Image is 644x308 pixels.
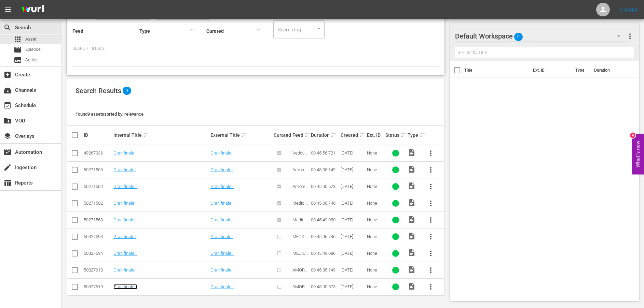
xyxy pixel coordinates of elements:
div: Status [385,131,406,139]
div: 00:45:35.149 [311,167,339,172]
span: Video [408,165,416,173]
button: more_vert [423,245,439,262]
a: Gran finale I [210,167,233,172]
span: Video [408,215,416,223]
div: 00:45:49.080 [311,251,339,256]
div: [DATE] [341,284,365,289]
span: Asset [14,35,22,43]
button: more_vert [423,212,439,228]
div: 00:45:06.746 [311,234,339,239]
div: None [367,167,384,172]
span: Search Results [76,87,121,95]
div: None [367,251,384,256]
span: Reports [3,179,12,187]
button: more_vert [626,28,634,44]
span: sort [359,132,365,138]
span: VOD [3,117,12,125]
a: Gran finale II [113,251,137,256]
span: sort [419,132,425,138]
th: Ext. ID [529,61,571,80]
span: 0 [514,30,523,44]
div: 50327593 [84,234,111,239]
span: Video [408,265,416,274]
div: [DATE] [341,234,365,239]
span: MEDICI - VITA IN CORSIA [292,234,309,249]
button: Open [316,25,322,32]
span: movie [14,46,22,54]
div: ID [84,132,111,138]
span: sort [331,132,337,138]
a: Gran finale [210,150,231,156]
span: Automation [3,148,12,156]
p: Search Filters: [72,46,439,52]
div: 50271563 [84,217,111,222]
div: [DATE] [341,251,365,256]
div: Feed [292,131,309,139]
button: Open Feedback Widget [632,134,644,174]
div: None [367,201,384,206]
a: Gran finale I [210,234,233,239]
button: more_vert [423,229,439,245]
a: Gran finale II [210,251,234,256]
a: Gran finale I [113,267,136,273]
span: more_vert [427,233,435,241]
div: [DATE] [341,217,365,222]
div: 50271503 [84,167,111,172]
div: [DATE] [341,184,365,189]
span: Video [408,148,416,157]
div: 50327619 [84,284,111,289]
span: sort [400,132,407,138]
div: Internal Title [113,131,208,139]
div: Duration [311,131,339,139]
span: more_vert [427,266,435,274]
span: 9 [123,87,131,95]
span: Video [408,249,416,257]
th: Duration [590,61,631,80]
span: Channels [3,86,12,94]
a: Gran finale II [113,284,137,289]
div: Type [408,131,421,139]
a: Gran finale II [210,217,234,222]
span: Video [408,282,416,290]
div: Curated [274,132,290,138]
a: Gran finale [113,150,134,156]
span: Vedove nere [292,150,307,161]
div: 00:45:00.573 [311,184,339,189]
div: 6 [630,132,635,138]
span: Ingestion [3,163,12,172]
span: MEDICI - VITA IN CORSIA [292,251,309,266]
button: more_vert [423,178,439,195]
span: Medici - Vita in [GEOGRAPHIC_DATA] [292,217,308,243]
a: Gran finale I [210,267,233,273]
span: more_vert [626,32,634,40]
div: [DATE] [341,267,365,273]
img: ans4CAIJ8jUAAAAAAAAAAAAAAAAAAAAAAAAgQb4GAAAAAAAAAAAAAAAAAAAAAAAAJMjXAAAAAAAAAAAAAAAAAAAAAAAAgAT5G... [16,2,49,18]
div: Created [341,131,365,139]
span: sort [143,132,149,138]
a: Gran finale II [210,284,234,289]
a: Sign Out [620,7,638,12]
div: Default Workspace [455,27,627,46]
a: Gran finale I [113,234,136,239]
a: Gran finale II [113,217,137,222]
a: Gran finale II [113,184,137,189]
button: more_vert [423,262,439,278]
span: Medici - Vita in [GEOGRAPHIC_DATA] [292,201,308,226]
th: Type [571,61,590,80]
span: Create [3,71,12,79]
div: External Title [210,131,272,139]
div: [DATE] [341,150,365,156]
span: Overlays [3,132,12,140]
div: 00:45:00.573 [311,284,339,289]
span: search [3,24,12,32]
span: event_available [3,101,12,109]
div: [DATE] [341,201,365,206]
a: Gran finale I [113,201,136,206]
span: more_vert [427,166,435,174]
span: Amore Mortale [292,184,308,194]
div: 50327618 [84,267,111,273]
button: more_vert [423,162,439,178]
div: None [367,284,384,289]
div: 50271562 [84,201,111,206]
a: Gran finale I [210,201,233,206]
